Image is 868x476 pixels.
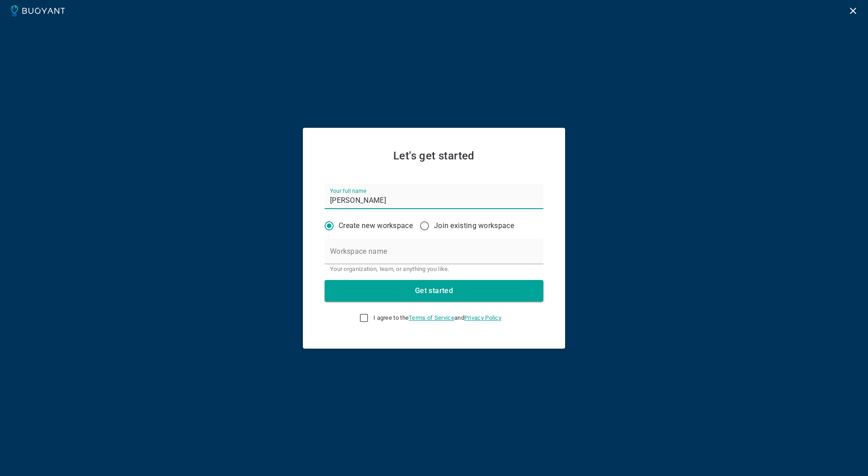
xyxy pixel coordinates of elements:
button: Get started [325,280,543,302]
p: Join existing workspace [434,221,514,230]
label: Your full name [330,187,366,195]
p: Create new workspace [339,221,413,230]
span: I agree to the and [373,314,501,322]
button: Logout [845,3,861,19]
a: Logout [845,6,861,14]
h4: Get started [415,286,453,295]
p: Your organization, team, or anything you like. [330,266,538,273]
a: Privacy Policy [464,314,501,321]
h2: Let's get started [325,149,543,162]
a: Terms of Service [409,314,454,321]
